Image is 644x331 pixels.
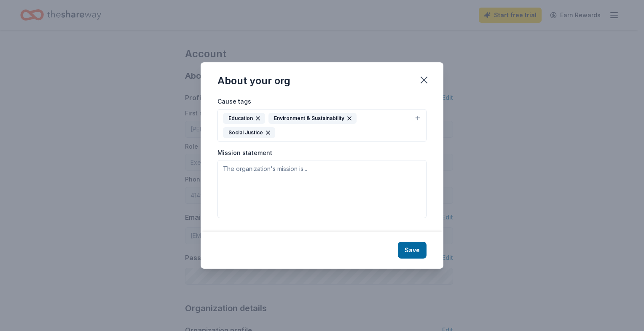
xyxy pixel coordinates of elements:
[268,113,357,124] div: Environment & Sustainability
[217,74,290,88] div: About your org
[223,113,265,124] div: Education
[217,149,272,157] label: Mission statement
[223,127,275,138] div: Social Justice
[398,242,427,259] button: Save
[217,109,427,142] button: EducationEnvironment & SustainabilitySocial Justice
[217,97,251,106] label: Cause tags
